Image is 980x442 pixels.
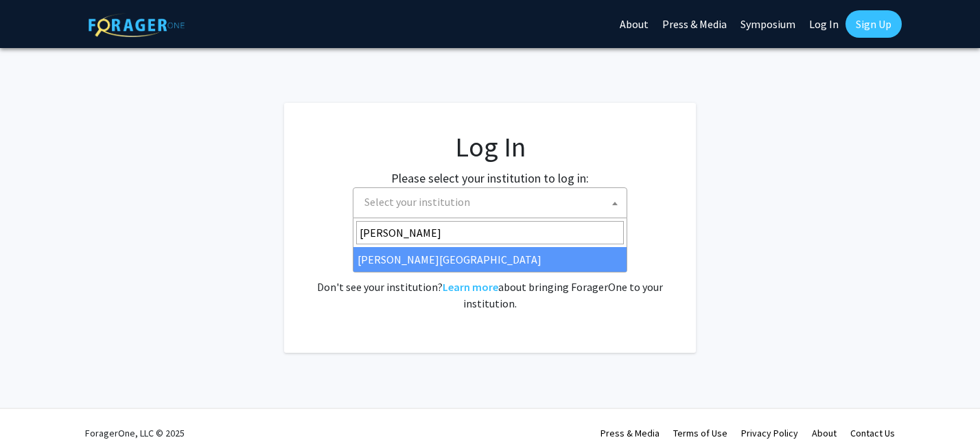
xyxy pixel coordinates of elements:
a: Privacy Policy [741,427,798,439]
a: Press & Media [600,427,660,439]
a: Learn more about bringing ForagerOne to your institution [443,280,498,294]
label: Please select your institution to log in: [391,169,589,187]
a: Terms of Use [673,427,727,439]
div: No account? . Don't see your institution? about bringing ForagerOne to your institution. [312,246,668,312]
a: Sign Up [845,10,902,38]
img: ForagerOne Logo [89,13,185,37]
span: Select your institution [353,187,627,218]
input: Search [356,221,624,244]
a: About [812,427,837,439]
li: [PERSON_NAME][GEOGRAPHIC_DATA] [353,247,627,272]
a: Contact Us [850,427,895,439]
iframe: Chat [10,380,58,432]
span: Select your institution [364,195,470,209]
h1: Log In [312,130,668,163]
span: Select your institution [359,188,627,216]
